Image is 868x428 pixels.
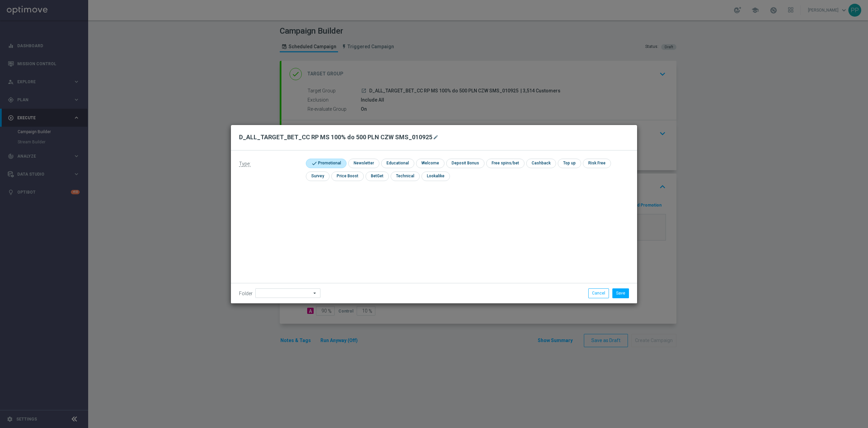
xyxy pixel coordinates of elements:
[239,291,253,297] label: Folder
[239,133,432,141] h2: D_ALL_TARGET_BET_CC RP MS 100% do 500 PLN CZW SMS_010925
[432,133,441,141] button: mode_edit
[433,135,438,140] i: mode_edit
[612,288,629,298] button: Save
[312,289,318,298] i: arrow_drop_down
[588,288,609,298] button: Cancel
[239,161,251,167] span: Type:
